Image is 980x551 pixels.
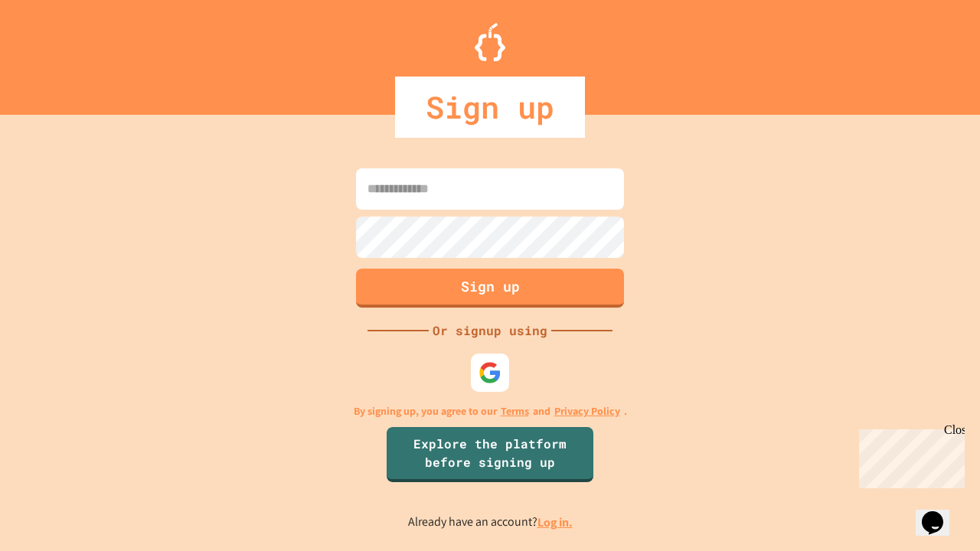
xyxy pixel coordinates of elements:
[429,321,551,340] div: Or signup using
[395,77,585,138] div: Sign up
[853,423,965,488] iframe: chat widget
[501,403,529,419] a: Terms
[387,427,593,482] a: Explore the platform before signing up
[356,269,624,308] button: Sign up
[475,23,505,61] img: Logo.svg
[354,403,627,419] p: By signing up, you agree to our and .
[6,6,106,97] div: Chat with us now!Close
[916,490,965,536] iframe: chat widget
[554,403,620,419] a: Privacy Policy
[479,361,501,384] img: google-icon.svg
[408,513,573,532] p: Already have an account?
[537,514,573,530] a: Log in.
